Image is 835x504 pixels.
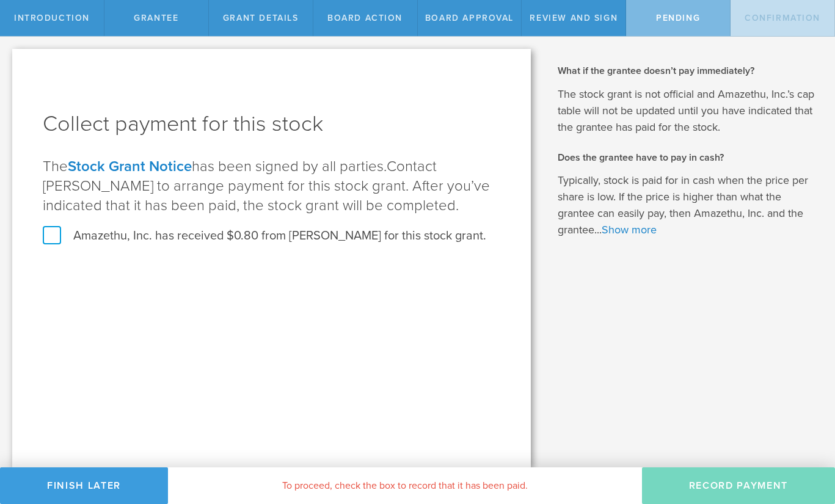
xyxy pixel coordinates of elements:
[602,223,657,236] a: Show more
[558,172,817,238] p: Typically, stock is paid for in cash when the price per share is low. If the price is higher than...
[558,86,817,136] p: The stock grant is not official and Amazethu, Inc.’s cap table will not be updated until you have...
[43,157,500,216] p: The has been signed by all parties.
[558,64,817,78] h2: What if the grantee doesn’t pay immediately?
[425,13,514,23] span: Board Approval
[282,480,528,492] span: To proceed, check the box to record that it has been paid.
[656,13,700,23] span: Pending
[558,151,817,164] h2: Does the grantee have to pay in cash?
[68,158,192,175] a: Stock Grant Notice
[223,13,299,23] span: Grant Details
[745,13,820,23] span: Confirmation
[43,158,490,214] span: Contact [PERSON_NAME] to arrange payment for this stock grant. After you’ve indicated that it has...
[530,13,618,23] span: Review and Sign
[134,13,178,23] span: Grantee
[43,109,500,139] h1: Collect payment for this stock
[642,467,835,504] button: Record Payment
[14,13,90,23] span: Introduction
[327,13,403,23] span: Board Action
[43,228,486,244] label: Amazethu, Inc. has received $0.80 from [PERSON_NAME] for this stock grant.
